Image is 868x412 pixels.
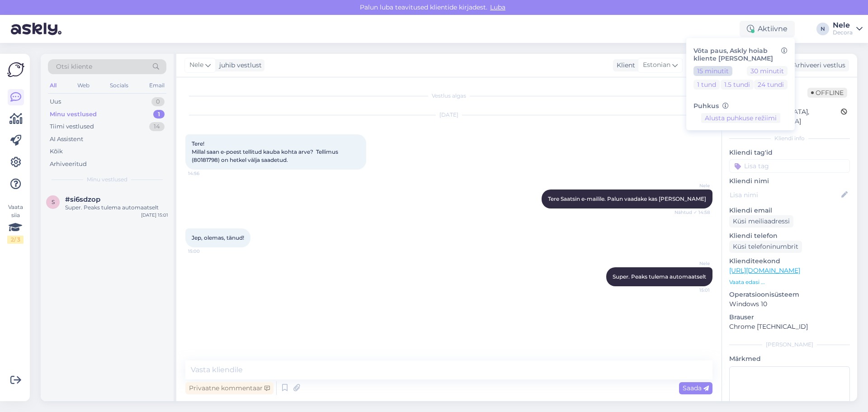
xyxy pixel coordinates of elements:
button: 15 minutit [693,66,732,76]
div: Arhiveeritud [50,160,87,169]
div: 0 [151,97,165,106]
p: Windows 10 [729,299,850,309]
button: 1 tund [693,80,720,90]
button: Alusta puhkuse režiimi [701,113,780,123]
span: 14:56 [188,170,222,177]
a: [URL][DOMAIN_NAME] [729,266,800,275]
span: Luba [487,3,508,11]
div: Kõik [50,147,63,156]
span: 15:01 [676,287,710,294]
div: N [816,23,829,35]
p: Kliendi tag'id [729,148,850,157]
div: Kliendi info [729,134,850,142]
p: Chrome [TECHNICAL_ID] [729,322,850,331]
div: Super. Peaks tulema automaatselt [65,204,168,212]
div: [DATE] 15:01 [141,212,168,218]
img: Askly Logo [7,61,24,78]
p: Kliendi telefon [729,231,850,241]
p: Kliendi nimi [729,176,850,186]
h6: Võta paus, Askly hoiab kliente [PERSON_NAME] [693,47,788,62]
div: Aktiivne [740,21,795,37]
p: Vaata edasi ... [729,278,850,286]
span: Super. Peaks tulema automaatselt [613,273,706,280]
span: Tere Saatsin e-mailile. Palun vaadake kas [PERSON_NAME] [548,195,706,202]
span: #si6sdzop [65,195,100,204]
p: Brauser [729,313,850,322]
span: Nele [676,182,710,189]
div: 14 [149,122,165,131]
button: 24 tundi [754,80,788,90]
div: Klient [613,61,635,70]
div: juhib vestlust [216,61,262,70]
div: 2 / 3 [7,236,24,244]
div: Uus [50,97,61,106]
div: Web [75,80,91,91]
h6: Puhkus [693,102,788,110]
div: Privaatne kommentaar [185,382,274,394]
div: 1 [153,110,165,119]
p: Märkmed [729,354,850,364]
span: Nele [189,60,203,70]
button: 1.5 tundi [721,80,754,90]
a: NeleDecora [833,22,863,36]
span: Estonian [643,60,670,70]
div: Küsi meiliaadressi [729,215,793,227]
span: Nähtud ✓ 14:58 [675,209,710,216]
div: [DATE] [185,111,712,119]
div: Decora [833,29,853,36]
span: Offline [807,88,847,98]
p: Klienditeekond [729,256,850,266]
div: AI Assistent [50,135,83,144]
span: Nele [676,260,710,267]
div: Küsi telefoninumbrit [729,241,802,253]
div: Minu vestlused [50,110,97,119]
span: Tere! Millal saan e-poest tellitud kauba kohta arve? Tellimus (80181798) on hetkel välja saadetud. [192,140,340,163]
div: Vestlus algas [185,92,712,100]
div: Vaata siia [7,203,24,244]
div: Tiimi vestlused [50,122,94,131]
div: Arhiveeri vestlus [779,59,849,71]
span: Saada [683,384,709,392]
span: s [52,199,55,205]
button: 30 minutit [747,66,788,76]
div: All [48,80,58,91]
span: Minu vestlused [87,175,127,184]
input: Lisa nimi [730,190,840,200]
p: Operatsioonisüsteem [729,290,850,299]
div: Nele [833,22,853,29]
div: [PERSON_NAME] [729,341,850,349]
span: Jep, olemas, tänud! [192,234,244,241]
span: 15:00 [188,248,222,255]
div: Email [147,80,166,91]
div: Socials [108,80,130,91]
input: Lisa tag [729,159,850,173]
span: Otsi kliente [56,62,92,71]
p: Kliendi email [729,206,850,215]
